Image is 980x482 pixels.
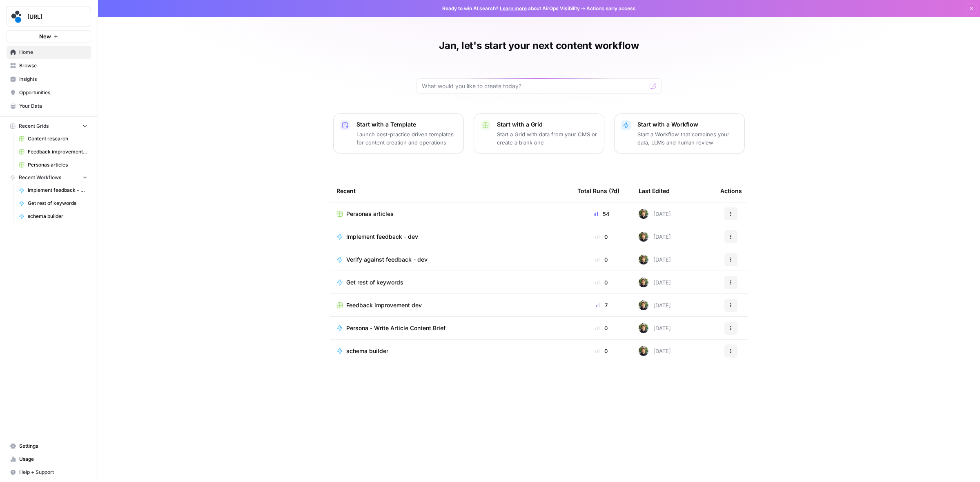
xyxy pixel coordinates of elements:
[28,187,87,194] span: Implement feedback - dev
[577,347,626,355] div: 0
[7,453,91,466] a: Usage
[336,180,564,202] div: Recent
[7,100,91,113] a: Your Data
[500,5,527,11] a: Learn more
[19,455,87,463] span: Usage
[422,82,646,90] input: What would you like to create today?
[346,324,445,332] span: Persona - Write Article Content Brief
[7,171,91,184] button: Recent Workflows
[19,76,87,83] span: Insights
[28,161,87,169] span: Personas articles
[639,180,670,202] div: Last Edited
[639,278,648,287] img: s6gu7g536aa92dsqocx7pqvq9a9o
[346,233,418,241] span: Implement feedback - dev
[7,59,91,72] a: Browse
[497,130,597,147] p: Start a Grid with data from your CMS or create a blank one
[28,135,87,142] span: Content research
[439,39,639,52] h1: Jan, let's start your next content workflow
[15,158,91,171] a: Personas articles
[639,232,671,242] div: [DATE]
[19,469,87,476] span: Help + Support
[19,442,87,450] span: Settings
[7,466,91,479] button: Help + Support
[356,120,457,129] p: Start with a Template
[639,209,648,219] img: s6gu7g536aa92dsqocx7pqvq9a9o
[639,209,671,219] div: [DATE]
[15,197,91,210] a: Get rest of keywords
[7,30,91,42] button: New
[577,210,626,218] div: 54
[356,130,457,147] p: Launch best-practice driven templates for content creation and operations
[637,130,738,147] p: Start a Workflow that combines your data, LLMs and human review
[639,255,671,264] div: [DATE]
[19,102,87,110] span: Your Data
[577,233,626,241] div: 0
[336,324,564,332] a: Persona - Write Article Content Brief
[19,62,87,69] span: Browse
[336,301,564,309] a: Feedback improvement dev
[28,200,87,207] span: Get rest of keywords
[614,113,745,153] button: Start with a WorkflowStart a Workflow that combines your data, LLMs and human review
[336,210,564,218] a: Personas articles
[577,301,626,309] div: 7
[639,346,671,356] div: [DATE]
[346,301,422,309] span: Feedback improvement dev
[720,180,742,202] div: Actions
[7,7,91,27] button: Workspace: spot.ai
[7,440,91,453] a: Settings
[639,300,648,310] img: s6gu7g536aa92dsqocx7pqvq9a9o
[577,255,626,264] div: 0
[19,89,87,96] span: Opportunities
[39,32,51,40] span: New
[9,9,24,24] img: spot.ai Logo
[19,49,87,56] span: Home
[333,113,464,153] button: Start with a TemplateLaunch best-practice driven templates for content creation and operations
[474,113,604,153] button: Start with a GridStart a Grid with data from your CMS or create a blank one
[442,5,580,12] span: Ready to win AI search? about AirOps Visibility
[336,255,564,264] a: Verify against feedback - dev
[346,255,428,264] span: Verify against feedback - dev
[639,346,648,356] img: s6gu7g536aa92dsqocx7pqvq9a9o
[497,120,597,129] p: Start with a Grid
[15,184,91,197] a: Implement feedback - dev
[639,300,671,310] div: [DATE]
[7,120,91,132] button: Recent Grids
[7,46,91,59] a: Home
[7,73,91,86] a: Insights
[639,323,648,333] img: s6gu7g536aa92dsqocx7pqvq9a9o
[7,86,91,99] a: Opportunities
[639,278,671,287] div: [DATE]
[336,233,564,241] a: Implement feedback - dev
[27,13,77,21] span: [URL]
[639,255,648,264] img: s6gu7g536aa92dsqocx7pqvq9a9o
[577,324,626,332] div: 0
[15,145,91,158] a: Feedback improvement dev
[577,180,619,202] div: Total Runs (7d)
[336,347,564,355] a: schema builder
[577,278,626,287] div: 0
[346,210,394,218] span: Personas articles
[19,174,61,181] span: Recent Workflows
[639,232,648,242] img: s6gu7g536aa92dsqocx7pqvq9a9o
[15,210,91,223] a: schema builder
[336,278,564,287] a: Get rest of keywords
[346,347,388,355] span: schema builder
[346,278,403,287] span: Get rest of keywords
[637,120,738,129] p: Start with a Workflow
[19,122,49,130] span: Recent Grids
[28,213,87,220] span: schema builder
[15,132,91,145] a: Content research
[28,148,87,155] span: Feedback improvement dev
[586,5,636,12] span: Actions early access
[639,323,671,333] div: [DATE]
